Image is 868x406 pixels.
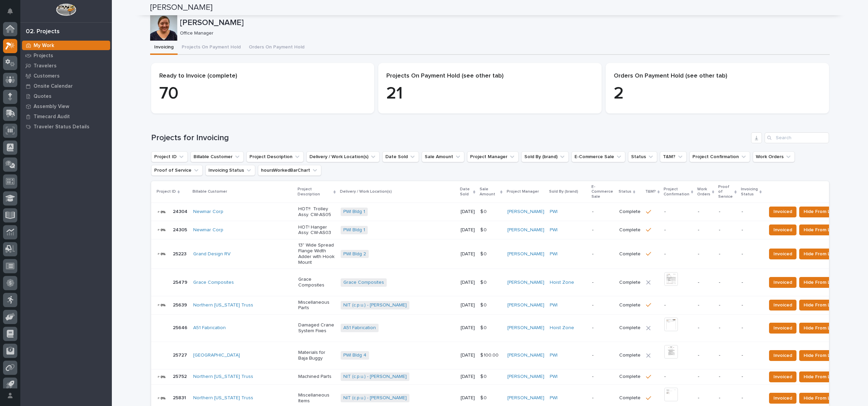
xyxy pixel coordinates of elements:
[769,323,796,334] button: Invoiced
[742,209,761,215] p: -
[180,18,827,28] p: [PERSON_NAME]
[773,373,792,381] span: Invoiced
[550,302,558,308] a: PWI
[480,351,500,358] p: $ 100.00
[742,280,761,285] p: -
[664,227,692,233] p: -
[173,250,188,257] p: 25223
[719,280,736,285] p: -
[698,395,713,401] p: -
[159,72,366,80] p: Ready to Invoice (complete)
[614,72,821,80] p: Orders On Payment Hold (see other tab)
[742,302,761,308] p: -
[173,208,189,215] p: 24304
[769,371,796,382] button: Invoiced
[34,73,60,79] p: Customers
[298,225,335,236] p: HOT! Hanger Assy. CW-AS03
[507,352,544,358] a: [PERSON_NAME]
[660,151,687,162] button: T&M?
[150,41,178,55] button: Invoicing
[550,251,558,257] a: PWI
[804,226,835,234] span: Hide From List
[769,249,796,259] button: Invoiced
[34,63,57,69] p: Travelers
[592,280,614,285] p: -
[507,209,544,215] a: [PERSON_NAME]
[614,84,821,104] p: 2
[591,183,614,200] p: E-Commerce Sale
[804,278,835,286] span: Hide From List
[173,372,188,380] p: 25752
[619,227,641,233] p: Complete
[799,225,840,235] button: Hide From List
[698,374,713,380] p: -
[769,277,796,288] button: Invoiced
[193,325,226,331] a: A51 Fabrication
[173,351,188,358] p: 25727
[151,269,851,296] tr: 2547925479 Grace Composites Grace CompositesGrace Composites [DATE]$ 0$ 0 [PERSON_NAME] Hoist Zon...
[592,395,614,401] p: -
[592,302,614,308] p: -
[753,151,795,162] button: Work Orders
[298,300,335,311] p: Miscellaneous Parts
[773,226,792,234] span: Invoiced
[664,209,692,215] p: -
[769,393,796,404] button: Invoiced
[480,208,488,215] p: $ 0
[56,3,76,16] img: Workspace Logo
[382,151,419,162] button: Date Sold
[664,374,692,380] p: -
[742,227,761,233] p: -
[804,373,835,381] span: Hide From List
[306,151,380,162] button: Delivery / Work Location(s)
[460,186,472,198] p: Date Sold
[298,350,335,361] p: Materials for Baja Buggy
[386,84,593,104] p: 21
[550,395,558,401] a: PWI
[645,188,656,195] p: T&M?
[20,61,112,71] a: Travelers
[719,395,736,401] p: -
[799,277,840,288] button: Hide From List
[20,122,112,132] a: Traveler Status Details
[765,132,829,143] div: Search
[592,352,614,358] p: -
[619,374,641,380] p: Complete
[151,133,748,143] h1: Projects for Invoicing
[190,151,244,162] button: Billable Customer
[422,151,464,162] button: Sale Amount
[592,325,614,331] p: -
[619,251,641,257] p: Complete
[773,324,792,332] span: Invoiced
[619,395,641,401] p: Complete
[151,369,851,384] tr: 2575225752 Northern [US_STATE] Truss Machined PartsNIT (c.p.u.) - [PERSON_NAME] [DATE]$ 0$ 0 [PER...
[769,225,796,235] button: Invoiced
[461,209,475,215] p: [DATE]
[804,351,835,360] span: Hide From List
[664,186,689,198] p: Project Confirmation
[298,322,335,334] p: Damaged Crane System Fixes
[799,371,840,382] button: Hide From List
[592,227,614,233] p: -
[258,165,321,176] button: hoursWorkedBarChart
[719,251,736,257] p: -
[698,227,713,233] p: -
[742,395,761,401] p: -
[507,395,544,401] a: [PERSON_NAME]
[773,208,792,216] span: Invoiced
[151,151,188,162] button: Project ID
[718,183,733,200] p: Proof of Service
[461,325,475,331] p: [DATE]
[151,203,851,221] tr: 2430424304 Newmar Corp HOT!! Trolley Assy. CW-AS05PWI Bldg 1 [DATE]$ 0$ 0 [PERSON_NAME] PWI -Comp...
[480,278,488,285] p: $ 0
[8,8,17,19] div: Notifications
[769,300,796,311] button: Invoiced
[193,209,223,215] a: Newmar Corp
[619,325,641,331] p: Complete
[343,374,407,380] a: NIT (c.p.u.) - [PERSON_NAME]
[26,28,60,36] div: 02. Projects
[804,394,835,402] span: Hide From List
[550,325,574,331] a: Hoist Zone
[799,300,840,311] button: Hide From List
[343,227,365,233] a: PWI Bldg 1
